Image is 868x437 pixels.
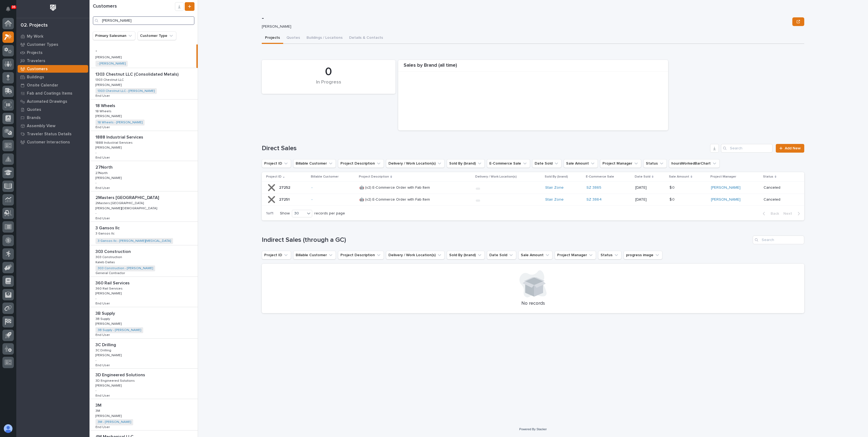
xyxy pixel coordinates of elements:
p: 2Masters [GEOGRAPHIC_DATA] [95,200,145,205]
button: Details & Contacts [346,33,386,44]
a: 2Masters [GEOGRAPHIC_DATA]2Masters [GEOGRAPHIC_DATA] 2Masters [GEOGRAPHIC_DATA]2Masters [GEOGRAPH... [90,191,198,222]
a: Onsite Calendar [16,81,90,89]
p: 3M [95,402,103,408]
p: [PERSON_NAME] [262,24,788,29]
p: End User [95,216,111,220]
h1: Customers [93,4,175,9]
span: Next [783,211,795,216]
button: Quotes [283,33,303,44]
a: 303 Construction - [PERSON_NAME] [98,266,153,270]
p: 18 Wheels [95,108,113,113]
p: End User [95,185,111,190]
p: Delivery / Work Location(s) [475,174,517,180]
p: records per page [314,211,345,216]
button: Project Description [338,159,384,168]
p: No records [268,301,798,307]
p: [DATE] [635,185,665,190]
p: [PERSON_NAME] [95,145,123,150]
a: - [311,185,312,190]
p: - [95,211,97,215]
p: 3D Engineered Solutions [95,371,146,378]
button: hoursWorkedBarChart [669,159,720,168]
p: 3B Supply [95,316,111,321]
a: - [PERSON_NAME] [98,62,126,66]
p: 18 Wheels [95,102,116,108]
p: [PERSON_NAME] [95,383,123,388]
p: [PERSON_NAME] [95,113,123,118]
p: 3D Engineered Solutions [95,378,136,383]
p: 3M [95,408,101,413]
button: Sale Amount [564,159,598,168]
div: In Progress [271,79,386,91]
p: My Work [27,34,43,39]
p: End User [95,124,111,129]
p: - [95,297,97,301]
a: [PERSON_NAME] [711,197,741,202]
a: 1888 Industrial Services1888 Industrial Services 1888 Industrial Services1888 Industrial Services... [90,131,198,161]
p: Automated Drawings [27,99,67,104]
p: - [95,181,97,185]
p: [PERSON_NAME] [95,82,123,87]
a: Automated Drawings [16,97,90,105]
button: Delivery / Work Location(s) [386,159,445,168]
p: Date Sold [635,174,650,180]
p: Buildings [27,75,44,80]
button: Status [598,251,621,259]
p: - [95,359,97,362]
a: [PERSON_NAME] [711,185,741,190]
a: 3B Supply3B Supply 3B Supply3B Supply [PERSON_NAME][PERSON_NAME] 3B Supply - [PERSON_NAME] End Us... [90,307,198,339]
button: Delivery / Work Location(s) [386,251,445,259]
p: End User [95,424,111,429]
p: Billable Customer [311,174,339,180]
button: Billable Customer [293,159,336,168]
a: - [311,197,312,202]
p: Project Manager [710,174,736,180]
p: 303 Construction [95,254,123,259]
button: E-Commerce Sale [487,159,530,168]
p: 2Masters [GEOGRAPHIC_DATA] [95,194,160,200]
a: 3M - [PERSON_NAME] [98,420,131,424]
button: Status [643,159,667,168]
p: - [95,47,98,53]
p: 35 [12,5,15,9]
p: [PERSON_NAME] [95,54,123,59]
a: -- [PERSON_NAME][PERSON_NAME] - [PERSON_NAME] [90,44,198,68]
p: [PERSON_NAME] [95,352,123,357]
a: Powered By Stacker [519,428,547,431]
a: SZ 3864 [586,197,602,202]
button: Customer Type [138,31,176,40]
p: 1303 Chestnut LLC [95,77,125,82]
button: Sale Amount [518,251,553,259]
p: [PERSON_NAME] [95,175,123,180]
img: Workspace Logo [48,3,58,13]
div: 02. Projects [21,23,48,28]
div: Search [753,236,804,244]
button: Projects [262,33,283,44]
button: progress image [624,251,662,259]
p: 1888 Industrial Services [95,140,134,145]
div: Search [93,16,194,25]
a: 3D Engineered Solutions3D Engineered Solutions 3D Engineered Solutions3D Engineered Solutions [PE... [90,369,198,399]
a: 3 Gansos llc - [PERSON_NAME][MEDICAL_DATA] [98,239,171,243]
p: Quotes [27,107,41,112]
p: [PERSON_NAME] [95,291,123,295]
a: 1303 Chestnut LLC (Consolidated Metals)1303 Chestnut LLC (Consolidated Metals) 1303 Chestnut LLC1... [90,68,198,99]
p: Projects [27,50,43,55]
p: End User [95,362,111,367]
p: Sold By (brand) [545,174,568,180]
p: Customers [27,67,48,72]
button: Sold By (brand) [447,251,485,259]
p: E-Commerce Sale [586,174,614,180]
p: Kaleb Dallas [95,259,116,264]
a: 18 Wheels18 Wheels 18 Wheels18 Wheels [PERSON_NAME][PERSON_NAME] 18 Wheels - [PERSON_NAME] End Us... [90,99,198,131]
div: 0 [271,65,386,79]
p: 3C Drilling [95,341,117,348]
button: Billable Customer [293,251,336,259]
button: Project ID [262,159,291,168]
a: Buildings [16,73,90,81]
span: Back [767,211,779,216]
p: 27251 [279,196,291,202]
a: Customer Interactions [16,138,90,146]
p: - [95,389,97,393]
div: 30 [292,211,305,216]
